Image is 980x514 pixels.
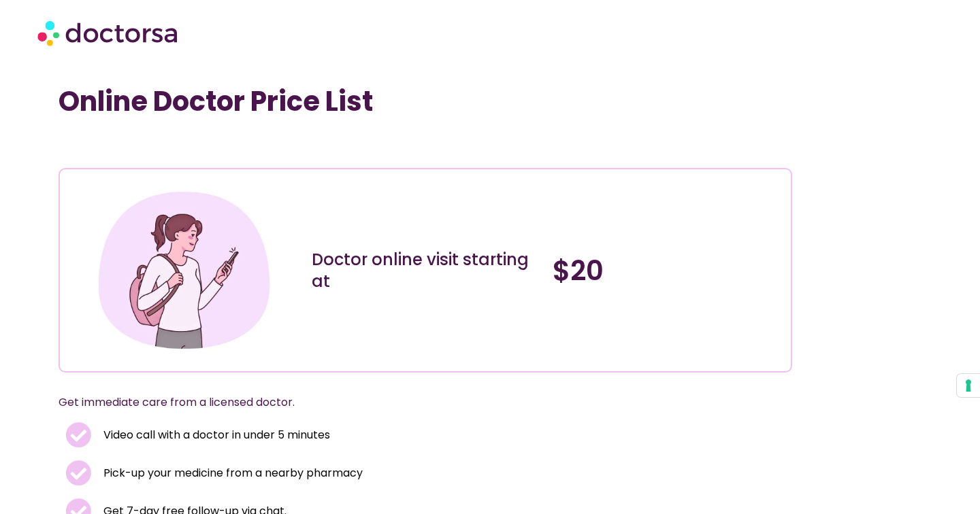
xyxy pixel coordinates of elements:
[93,179,276,362] img: Illustration depicting a young woman in a casual outfit, engaged with her smartphone. She has a p...
[100,464,363,483] span: Pick-up your medicine from a nearby pharmacy
[100,426,330,445] span: Video call with a doctor in under 5 minutes
[65,138,269,154] iframe: Customer reviews powered by Trustpilot
[312,249,539,292] div: Doctor online visit starting at
[957,374,980,397] button: Your consent preferences for tracking technologies
[59,393,759,412] p: Get immediate care from a licensed doctor.
[553,254,780,287] h4: $20
[59,85,791,118] h1: Online Doctor Price List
